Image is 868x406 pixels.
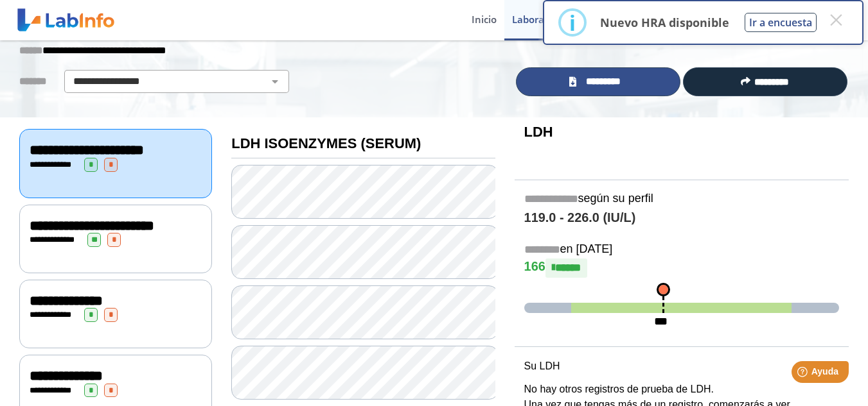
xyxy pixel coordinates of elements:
h5: en [DATE] [524,242,839,257]
b: LDH [524,124,553,140]
iframe: Help widget launcher [754,356,854,392]
div: i [569,11,576,34]
h4: 166 [524,258,839,278]
button: Ir a encuesta [745,13,817,32]
button: Close this dialog [824,8,847,31]
h4: 119.0 - 226.0 (IU/L) [524,210,839,226]
p: Nuevo HRA disponible [600,15,729,30]
b: LDH ISOENZYMES (SERUM) [231,135,421,151]
p: Su LDH [524,359,839,374]
h5: según su perfil [524,192,839,207]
